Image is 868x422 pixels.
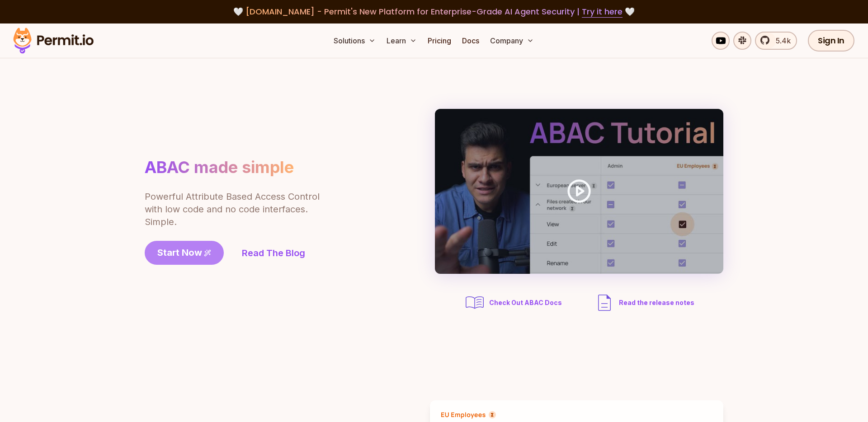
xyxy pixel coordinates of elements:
[594,292,615,314] img: description
[458,32,483,50] a: Docs
[770,35,791,46] span: 5.4k
[22,5,846,18] div: 🤍 🤍
[145,157,294,178] h1: ABAC made simple
[619,298,694,307] span: Read the release notes
[424,32,455,50] a: Pricing
[242,247,305,259] a: Read The Blog
[464,292,486,314] img: abac docs
[464,292,565,314] a: Check Out ABAC Docs
[383,32,420,50] button: Learn
[245,6,623,17] span: [DOMAIN_NAME] - Permit's New Platform for Enterprise-Grade AI Agent Security |
[486,32,538,50] button: Company
[330,32,379,50] button: Solutions
[145,241,224,265] a: Start Now
[145,190,321,228] p: Powerful Attribute Based Access Control with low code and no code interfaces. Simple.
[808,30,854,52] a: Sign In
[9,25,98,56] img: Permit logo
[755,32,797,50] a: 5.4k
[489,298,562,307] span: Check Out ABAC Docs
[594,292,694,314] a: Read the release notes
[157,246,202,259] span: Start Now
[582,6,623,18] a: Try it here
